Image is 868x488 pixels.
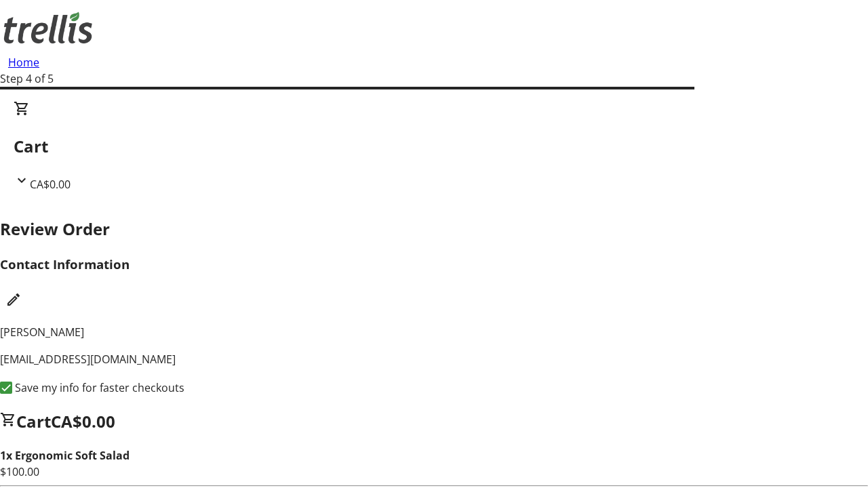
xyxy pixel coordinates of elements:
div: CartCA$0.00 [14,100,854,192]
label: Save my info for faster checkouts [12,380,184,396]
span: CA$0.00 [30,177,71,192]
span: CA$0.00 [51,410,115,432]
span: Cart [16,410,51,432]
h2: Cart [14,134,854,159]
